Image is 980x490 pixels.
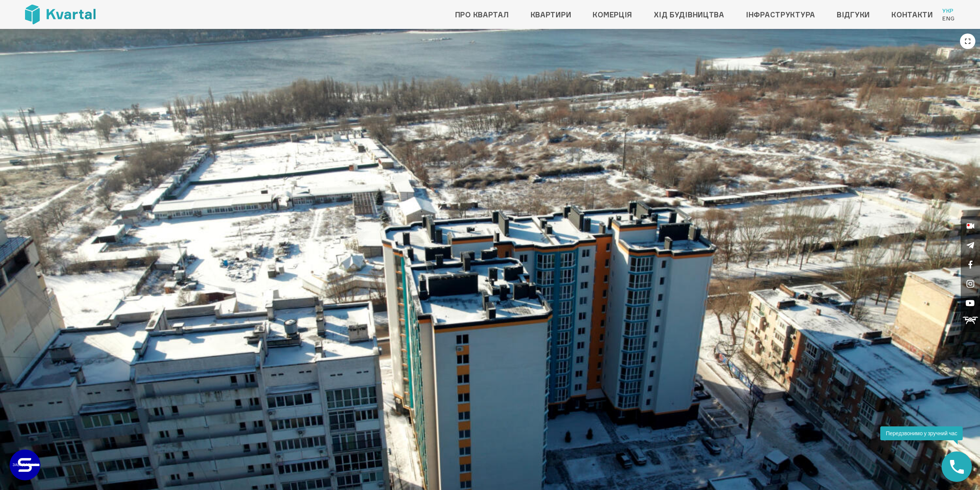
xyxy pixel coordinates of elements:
div: Передзвонимо у зручний час [880,426,963,440]
a: Хід будівництва [654,8,724,21]
a: Укр [942,7,955,15]
img: Kvartal [25,5,95,24]
a: Eng [942,15,955,22]
a: ЗАБУДОВНИК [10,450,40,480]
a: Відгуки [837,8,870,21]
text: ЗАБУДОВНИК [16,463,37,467]
a: Комерція [593,8,632,21]
a: Про квартал [455,8,509,21]
a: Інфраструктура [746,8,815,21]
a: Квартири [531,8,571,21]
a: Контакти [891,8,933,21]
